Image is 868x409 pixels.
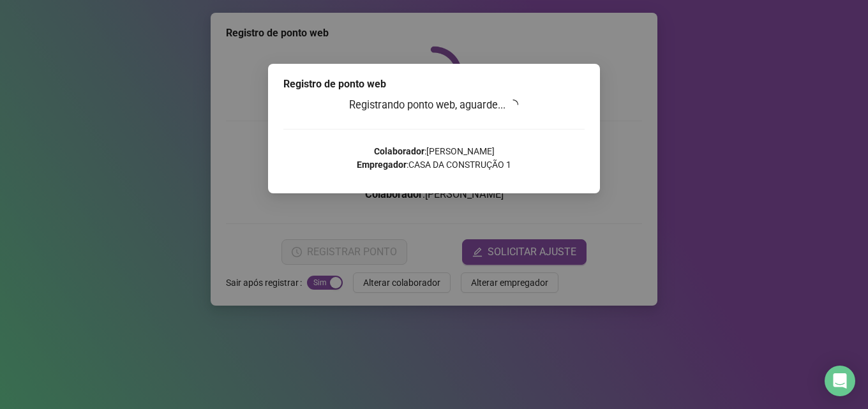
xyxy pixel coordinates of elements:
span: loading [507,98,520,112]
strong: Colaborador [374,146,424,156]
div: Registro de ponto web [283,77,585,92]
strong: Empregador [357,160,407,170]
h3: Registrando ponto web, aguarde... [283,97,585,114]
div: Open Intercom Messenger [825,366,855,396]
p: : [PERSON_NAME] : CASA DA CONSTRUÇÃO 1 [283,145,585,172]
